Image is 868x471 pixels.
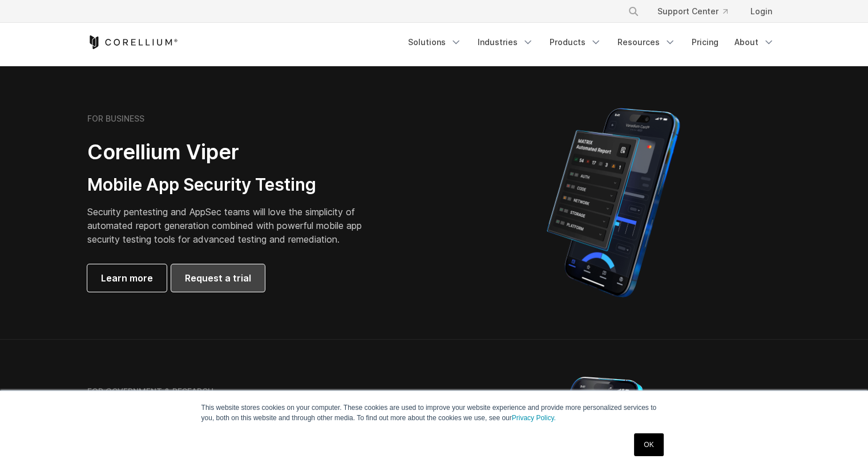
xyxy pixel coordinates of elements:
div: Navigation Menu [614,1,781,22]
h6: FOR BUSINESS [87,114,144,124]
a: Pricing [685,32,725,53]
a: Privacy Policy. [512,414,556,422]
a: Solutions [401,32,469,53]
p: Security pentesting and AppSec teams will love the simplicity of automated report generation comb... [87,205,380,246]
button: Search [623,1,644,22]
span: Learn more [101,271,153,285]
span: Request a trial [185,271,251,285]
a: About [728,32,781,53]
h2: Corellium Viper [87,139,380,165]
a: Support Center [648,1,737,22]
a: Login [741,1,781,22]
p: This website stores cookies on your computer. These cookies are used to improve your website expe... [201,402,667,423]
a: Request a trial [171,264,265,292]
a: Industries [471,32,540,53]
a: Products [543,32,608,53]
a: Resources [611,32,683,53]
h6: FOR GOVERNMENT & RESEARCH [87,387,213,397]
img: Corellium MATRIX automated report on iPhone showing app vulnerability test results across securit... [527,103,699,303]
a: Learn more [87,264,167,292]
div: Navigation Menu [401,32,781,53]
h3: Mobile App Security Testing [87,174,380,196]
a: Corellium Home [87,35,178,49]
a: OK [634,433,663,456]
